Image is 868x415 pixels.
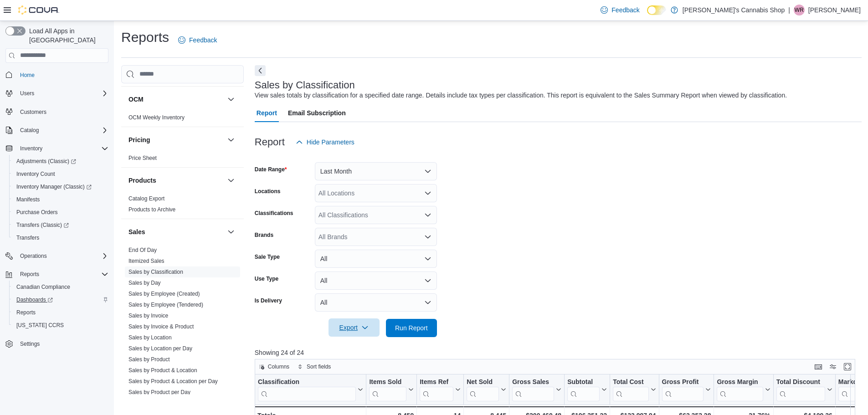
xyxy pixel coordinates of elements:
span: Feedback [611,5,639,15]
span: Products to Archive [128,206,175,213]
span: Price Sheet [128,154,157,162]
a: Transfers (Classic) [9,219,112,231]
span: End Of Day [128,246,157,254]
div: Gross Sales [512,378,554,401]
h3: Products [128,176,156,185]
a: Sales by Invoice [128,313,168,319]
div: Classification [258,378,356,401]
button: Home [2,68,112,82]
span: Hide Parameters [307,138,354,147]
p: Showing 24 of 24 [255,348,862,357]
span: Canadian Compliance [16,283,70,291]
button: Open list of options [424,211,431,219]
span: Catalog [16,125,108,136]
button: Operations [16,251,51,261]
span: Canadian Compliance [13,282,108,292]
span: Users [20,90,34,97]
nav: Complex example [5,65,108,374]
h3: Pricing [128,135,150,144]
button: Manifests [9,193,112,206]
button: Sales [128,227,224,236]
span: Settings [20,340,40,348]
span: Catalog Export [128,195,164,202]
span: Reports [16,309,36,316]
p: | [788,5,790,15]
span: Sales by Employee (Created) [128,290,200,297]
div: Total Cost [613,378,648,401]
button: Open list of options [424,233,431,241]
span: Sales by Invoice [128,312,168,319]
span: Inventory Manager (Classic) [16,183,92,190]
button: Net Sold [467,378,506,401]
a: Dashboards [9,293,112,306]
button: Products [128,176,224,185]
button: Sort fields [294,361,334,372]
button: Export [329,318,380,337]
div: Items Sold [369,378,406,386]
span: Dashboards [16,296,53,303]
a: Home [16,70,38,81]
span: Inventory Count [13,169,108,179]
a: Sales by Classification [128,269,183,275]
span: Home [16,69,108,81]
span: Dashboards [13,294,108,305]
span: Load All Apps in [GEOGRAPHIC_DATA] [26,26,108,45]
span: Itemized Sales [128,257,164,265]
a: [US_STATE] CCRS [13,320,67,331]
div: Net Sold [467,378,499,386]
label: Classifications [255,210,293,217]
a: Sales by Product & Location per Day [128,378,218,384]
div: Total Discount [776,378,825,386]
span: WR [795,5,804,15]
button: OCM [226,94,236,105]
label: Locations [255,188,281,195]
span: Dark Mode [647,15,647,15]
a: Purchase Orders [13,207,62,218]
span: Inventory Count [16,170,55,178]
button: All [315,293,437,312]
button: Customers [2,105,112,118]
h3: Sales [128,227,145,236]
span: Reports [16,269,108,280]
p: [PERSON_NAME] [808,5,861,15]
button: Inventory [16,143,46,154]
span: Run Report [395,323,428,333]
a: Manifests [13,194,43,205]
button: Gross Sales [512,378,561,401]
span: Customers [16,106,108,118]
span: Email Subscription [288,104,346,122]
label: Date Range [255,166,287,173]
span: Customers [20,108,46,116]
a: OCM Weekly Inventory [128,114,185,121]
button: Pricing [128,135,224,144]
a: Sales by Product [128,356,170,363]
span: Inventory [20,145,42,152]
button: Total Discount [776,378,832,401]
button: Display options [827,361,838,372]
a: Sales by Location per Day [128,345,192,352]
button: Sales [226,226,236,237]
div: Gross Sales [512,378,554,386]
h1: Reports [121,28,169,46]
button: Gross Margin [717,378,770,401]
a: Reports [13,307,39,318]
a: Inventory Count [13,169,59,179]
button: Purchase Orders [9,206,112,219]
span: Transfers (Classic) [13,220,108,231]
div: Wendy Robinson [794,5,805,15]
a: Products to Archive [128,206,175,213]
button: Inventory Count [9,168,112,180]
button: Run Report [386,319,437,337]
button: Next [255,65,266,76]
label: Use Type [255,275,278,282]
span: Transfers [13,232,108,243]
a: Settings [16,338,43,349]
button: Settings [2,337,112,350]
button: Classification [258,378,363,401]
div: Items Ref [420,378,453,401]
span: Manifests [13,194,108,205]
button: Pricing [226,134,236,145]
h3: OCM [128,95,144,104]
a: Customers [16,107,50,118]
